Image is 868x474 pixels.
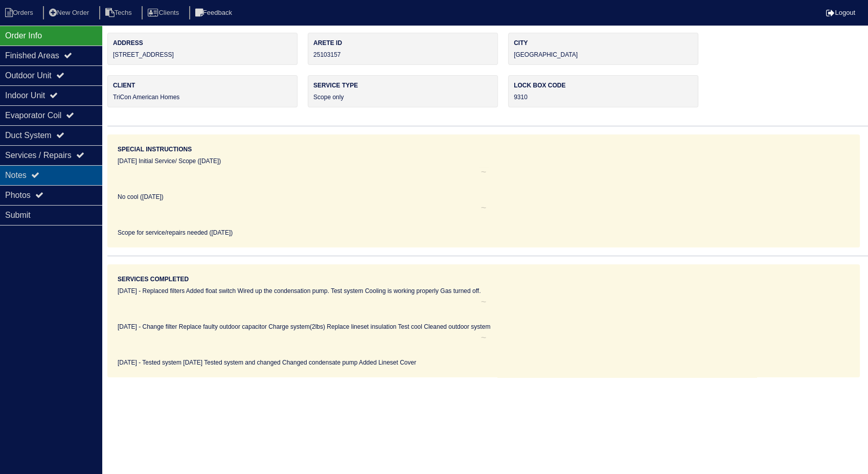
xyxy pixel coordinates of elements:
[826,9,855,16] a: Logout
[142,9,187,16] a: Clients
[118,145,192,154] label: Special Instructions
[118,192,850,201] div: No cool ([DATE])
[514,38,693,48] label: City
[43,6,97,20] li: New Order
[118,322,850,331] div: [DATE] - Change filter Replace faulty outdoor capacitor Charge system(2lbs) Replace lineset insul...
[118,275,189,284] label: Services Completed
[107,33,298,65] div: [STREET_ADDRESS]
[113,38,292,48] label: Address
[118,358,850,367] div: [DATE] - Tested system [DATE] Tested system and changed Changed condensate pump Added Lineset Cover
[313,38,492,48] label: Arete ID
[99,6,140,20] li: Techs
[107,75,298,107] div: TriCon American Homes
[308,75,498,107] div: Scope only
[508,75,698,107] div: 9310
[118,228,850,237] div: Scope for service/repairs needed ([DATE])
[118,156,850,166] div: [DATE] Initial Service/ Scope ([DATE])
[113,81,292,90] label: Client
[308,33,498,65] div: 25103157
[189,6,240,20] li: Feedback
[313,81,492,90] label: Service Type
[142,6,187,20] li: Clients
[43,9,97,16] a: New Order
[118,286,850,296] div: [DATE] - Replaced filters Added float switch Wired up the condensation pump. Test system Cooling ...
[99,9,140,16] a: Techs
[514,81,693,90] label: Lock box code
[508,33,698,65] div: [GEOGRAPHIC_DATA]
